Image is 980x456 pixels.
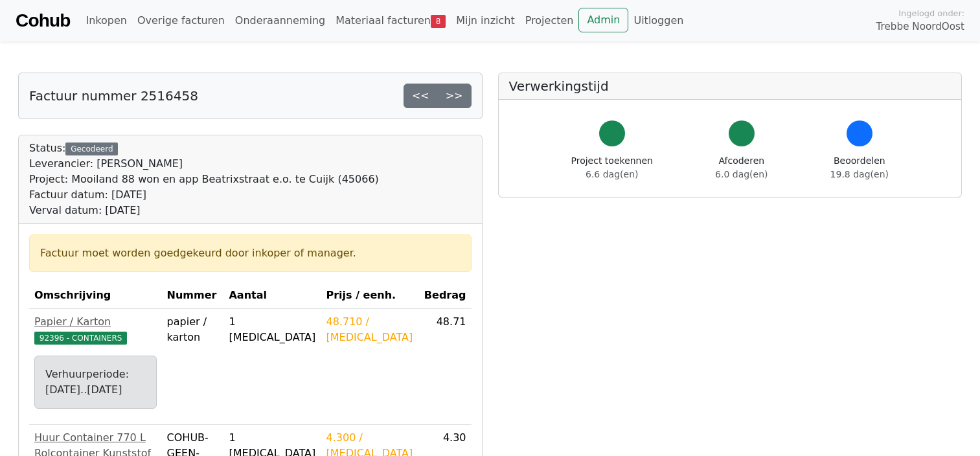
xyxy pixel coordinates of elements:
[876,19,964,34] span: Trebbe NoordOost
[29,88,198,104] h5: Factuur nummer 2516458
[451,8,520,34] a: Mijn inzicht
[29,282,162,309] th: Omschrijving
[404,84,438,108] a: <<
[230,8,330,34] a: Onderaanneming
[29,187,379,203] div: Factuur datum: [DATE]
[65,142,118,155] div: Gecodeerd
[509,78,952,94] h5: Verwerkingstijd
[898,7,964,19] span: Ingelogd onder:
[34,314,157,330] div: Papier / Karton
[830,169,889,179] span: 19.8 dag(en)
[431,15,446,28] span: 8
[830,154,889,181] div: Beoordelen
[223,282,321,309] th: Aantal
[162,282,224,309] th: Nummer
[29,203,379,218] div: Verval datum: [DATE]
[326,314,414,345] div: 48.710 / [MEDICAL_DATA]
[132,8,230,34] a: Overige facturen
[715,169,768,179] span: 6.0 dag(en)
[330,8,451,34] a: Materiaal facturen8
[419,309,472,425] td: 48.71
[34,332,127,345] span: 92396 - CONTAINERS
[229,314,315,345] div: 1 [MEDICAL_DATA]
[162,309,224,425] td: papier / karton
[715,154,768,181] div: Afcoderen
[29,141,379,218] div: Status:
[586,169,638,179] span: 6.6 dag(en)
[45,367,146,398] div: Verhuurperiode: [DATE]..[DATE]
[40,245,461,261] div: Factuur moet worden goedgekeurd door inkoper of manager.
[520,8,579,34] a: Projecten
[419,282,472,309] th: Bedrag
[16,5,70,36] a: Cohub
[437,84,472,108] a: >>
[571,154,653,181] div: Project toekennen
[628,8,689,34] a: Uitloggen
[80,8,131,34] a: Inkopen
[29,172,379,187] div: Project: Mooiland 88 won en app Beatrixstraat e.o. te Cuijk (45066)
[34,314,157,345] a: Papier / Karton92396 - CONTAINERS
[321,282,419,309] th: Prijs / eenh.
[578,8,628,32] a: Admin
[29,156,379,172] div: Leverancier: [PERSON_NAME]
